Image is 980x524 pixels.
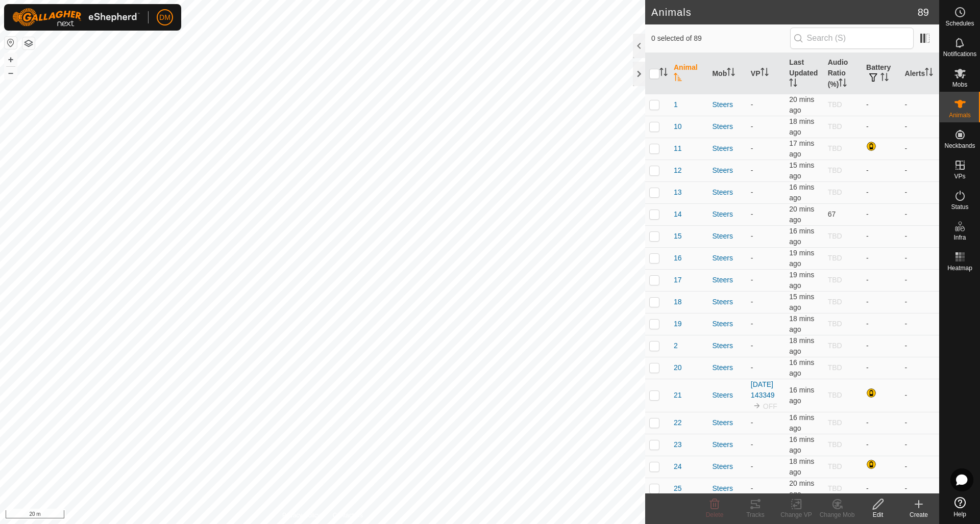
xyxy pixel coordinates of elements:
span: 26 Aug 2025, 8:29 pm [789,271,814,290]
div: Create [898,510,939,519]
app-display-virtual-paddock-transition: - [751,144,753,152]
th: VP [747,53,785,94]
div: Steers [712,461,742,472]
div: Steers [712,319,742,329]
a: Contact Us [333,511,363,520]
div: Tracks [735,510,776,519]
td: - [862,335,900,357]
td: - [901,94,939,116]
span: TBD [828,100,842,109]
span: Neckbands [944,143,975,149]
td: - [901,160,939,181]
span: TBD [828,391,842,399]
span: 26 Aug 2025, 8:32 pm [789,183,814,202]
div: Steers [712,390,742,401]
span: 19 [674,319,682,329]
span: TBD [828,298,842,306]
span: TBD [828,440,842,449]
p-sorticon: Activate to sort [761,69,769,77]
span: Animals [949,112,971,118]
span: Notifications [943,51,976,57]
app-display-virtual-paddock-transition: - [751,320,753,328]
app-display-virtual-paddock-transition: - [751,188,753,196]
div: Steers [712,417,742,428]
app-display-virtual-paddock-transition: - [751,122,753,130]
td: - [901,203,939,225]
td: - [901,379,939,412]
td: - [862,357,900,379]
span: TBD [828,418,842,427]
img: to [753,402,761,410]
span: Help [953,511,966,517]
span: 17 [674,275,682,285]
app-display-virtual-paddock-transition: - [751,363,753,372]
button: – [5,67,17,79]
span: 26 Aug 2025, 8:33 pm [789,161,814,180]
span: 1 [674,99,678,110]
td: - [862,313,900,335]
th: Alerts [901,53,939,94]
div: Steers [712,209,742,220]
span: 26 Aug 2025, 8:33 pm [789,293,814,311]
td: - [901,456,939,478]
td: - [862,181,900,203]
span: TBD [828,363,842,372]
td: - [901,291,939,313]
th: Audio Ratio (%) [824,53,862,94]
span: 2 [674,340,678,351]
span: 26 Aug 2025, 8:31 pm [789,139,814,158]
p-sorticon: Activate to sort [727,69,735,77]
div: Steers [712,165,742,176]
span: 14 [674,209,682,220]
span: 26 Aug 2025, 8:32 pm [789,413,814,432]
td: - [901,357,939,379]
td: - [862,160,900,181]
h2: Animals [651,6,918,18]
div: Steers [712,483,742,494]
td: - [862,94,900,116]
td: - [901,434,939,456]
span: 12 [674,165,682,176]
span: TBD [828,342,842,350]
div: Steers [712,297,742,307]
span: TBD [828,232,842,240]
span: Infra [953,234,966,241]
span: 89 [918,5,929,20]
p-sorticon: Activate to sort [674,74,682,83]
p-sorticon: Activate to sort [789,80,797,88]
span: Heatmap [947,265,972,271]
span: 21 [674,390,682,401]
span: VPs [954,173,965,179]
p-sorticon: Activate to sort [659,69,668,77]
span: 24 [674,461,682,472]
span: 26 Aug 2025, 8:32 pm [789,358,814,377]
span: 23 [674,439,682,450]
app-display-virtual-paddock-transition: - [751,254,753,262]
button: + [5,54,17,66]
span: 22 [674,417,682,428]
td: - [862,269,900,291]
span: 20 [674,362,682,373]
p-sorticon: Activate to sort [925,69,933,77]
td: - [901,335,939,357]
div: Steers [712,187,742,198]
app-display-virtual-paddock-transition: - [751,276,753,284]
span: 26 Aug 2025, 8:30 pm [789,457,814,476]
div: Change VP [776,510,817,519]
span: 67 [828,210,836,218]
span: OFF [763,402,777,410]
span: Schedules [945,20,974,27]
button: Map Layers [22,37,35,49]
span: 26 Aug 2025, 8:29 pm [789,336,814,355]
span: 26 Aug 2025, 8:28 pm [789,95,814,114]
div: Steers [712,439,742,450]
div: Change Mob [817,510,857,519]
td: - [862,247,900,269]
app-display-virtual-paddock-transition: - [751,166,753,174]
span: Status [951,204,968,210]
span: TBD [828,484,842,492]
td: - [862,434,900,456]
input: Search (S) [790,28,914,49]
img: Gallagher Logo [12,8,140,27]
a: Help [940,493,980,521]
